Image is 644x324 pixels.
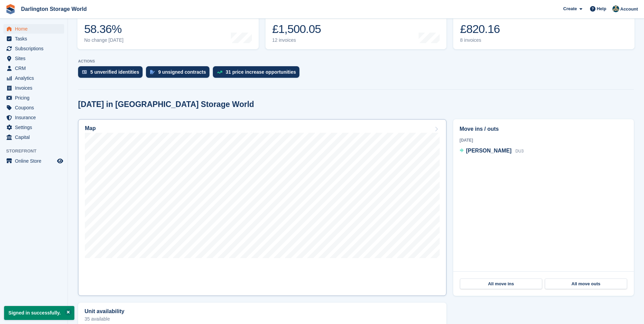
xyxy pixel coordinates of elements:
div: 9 unsigned contracts [158,69,206,75]
a: menu [3,132,64,142]
span: Insurance [15,113,56,122]
a: [PERSON_NAME] DU3 [460,147,524,156]
h2: Map [85,125,96,131]
a: 31 price increase opportunities [213,66,303,81]
span: DU3 [515,149,523,154]
div: 5 unverified identities [90,69,139,75]
a: menu [3,44,64,53]
span: Settings [15,123,56,132]
a: Occupancy 58.36% No change [DATE] [77,6,259,49]
span: Analytics [15,73,56,83]
a: menu [3,24,64,34]
span: Pricing [15,93,56,103]
p: ACTIONS [78,59,634,64]
a: All move outs [545,278,627,289]
span: Home [15,24,56,34]
span: Create [563,5,577,12]
a: menu [3,103,64,112]
img: stora-icon-8386f47178a22dfd0bd8f6a31ec36ba5ce8667c1dd55bd0f319d3a0aa187defe.svg [5,4,16,14]
div: [DATE] [460,137,627,143]
a: Map [78,119,446,296]
span: Online Store [15,156,56,166]
span: Tasks [15,34,56,43]
span: Subscriptions [15,44,56,53]
span: Sites [15,54,56,63]
img: Jake Doyle [612,5,619,12]
span: Capital [15,132,56,142]
span: Invoices [15,83,56,93]
a: menu [3,113,64,122]
div: No change [DATE] [84,37,124,43]
a: Awaiting payment £820.16 8 invoices [453,6,634,49]
a: Preview store [56,157,64,165]
a: 9 unsigned contracts [146,66,213,81]
a: 5 unverified identities [78,66,146,81]
div: £820.16 [460,22,507,36]
img: price_increase_opportunities-93ffe204e8149a01c8c9dc8f82e8f89637d9d84a8eef4429ea346261dce0b2c0.svg [217,71,222,74]
h2: [DATE] in [GEOGRAPHIC_DATA] Storage World [78,100,254,109]
a: menu [3,73,64,83]
a: menu [3,34,64,43]
a: menu [3,83,64,93]
div: 12 invoices [272,37,323,43]
div: 8 invoices [460,37,507,43]
span: [PERSON_NAME] [466,148,512,154]
span: Help [597,5,606,12]
a: menu [3,64,64,73]
p: Signed in successfully. [4,306,74,320]
div: £1,500.05 [272,22,323,36]
a: menu [3,93,64,103]
span: CRM [15,64,56,73]
h2: Unit availability [85,308,124,314]
a: menu [3,123,64,132]
span: Storefront [6,148,68,155]
div: 31 price increase opportunities [226,69,296,75]
a: Darlington Storage World [18,3,89,15]
span: Coupons [15,103,56,112]
img: verify_identity-adf6edd0f0f0b5bbfe63781bf79b02c33cf7c696d77639b501bdc392416b5a36.svg [82,70,87,74]
span: Account [620,6,638,13]
h2: Move ins / outs [460,125,627,133]
img: contract_signature_icon-13c848040528278c33f63329250d36e43548de30e8caae1d1a13099fd9432cc5.svg [150,70,155,74]
a: menu [3,54,64,63]
div: 58.36% [84,22,124,36]
p: 35 available [85,317,440,321]
a: All move ins [460,278,542,289]
a: Month-to-date sales £1,500.05 12 invoices [265,6,447,49]
a: menu [3,156,64,166]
